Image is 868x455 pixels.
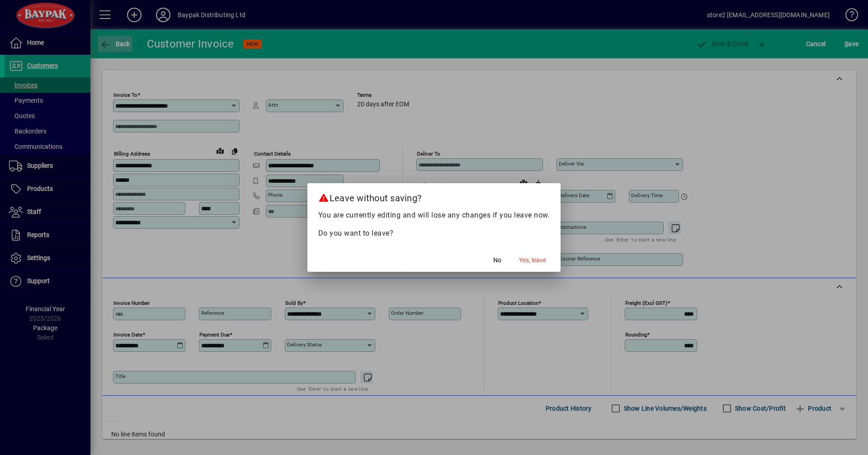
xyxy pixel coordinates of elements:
[483,252,512,268] button: No
[493,256,501,265] span: No
[307,183,561,209] h2: Leave without saving?
[318,210,550,221] p: You are currently editing and will lose any changes if you leave now.
[318,228,550,239] p: Do you want to leave?
[515,252,550,268] button: Yes, leave
[519,256,546,265] span: Yes, leave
